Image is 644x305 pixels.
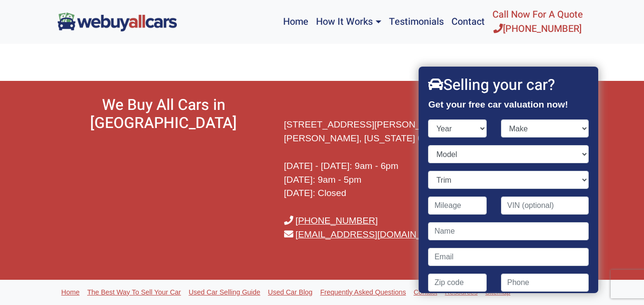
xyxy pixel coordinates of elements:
[296,229,450,239] a: [EMAIL_ADDRESS][DOMAIN_NAME]
[317,284,410,302] a: Frequently Asked Questions
[429,274,487,292] input: Zip code
[279,4,312,40] a: Home
[185,284,264,302] a: Used Car Selling Guide
[58,12,177,31] img: We Buy All Cars in NJ logo
[410,284,441,302] a: Contact
[83,284,185,302] a: The Best Way To Sell Your Car
[58,137,270,290] iframe: We Buy All Cars in NJ location and directions
[284,118,496,241] p: [STREET_ADDRESS][PERSON_NAME] [PERSON_NAME], [US_STATE] 08043 [DATE] - [DATE]: 9am - 6pm [DATE]: ...
[296,216,378,226] a: [PHONE_NUMBER]
[489,4,587,40] a: Call Now For A Quote[PHONE_NUMBER]
[58,96,270,133] h2: We Buy All Cars in [GEOGRAPHIC_DATA]
[58,284,83,302] a: Home
[448,4,489,40] a: Contact
[385,4,448,40] a: Testimonials
[429,197,487,215] input: Mileage
[429,222,589,240] input: Name
[429,248,589,266] input: Email
[501,197,589,215] input: VIN (optional)
[501,274,589,292] input: Phone
[264,284,317,302] a: Used Car Blog
[429,99,568,109] strong: Get your free car valuation now!
[312,4,385,40] a: How It Works
[429,76,589,94] h2: Selling your car?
